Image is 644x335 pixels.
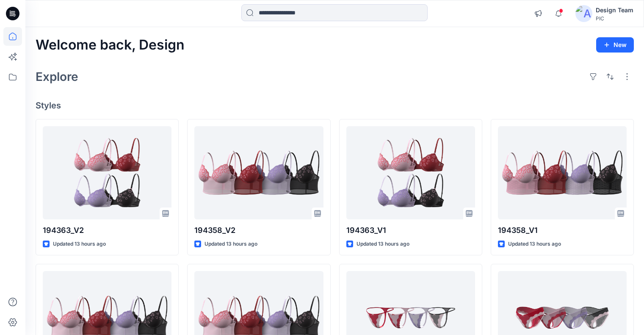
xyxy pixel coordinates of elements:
[53,240,106,249] p: Updated 13 hours ago
[498,224,627,236] p: 194358_V1
[596,15,633,22] div: PIC
[43,224,171,236] p: 194363_V2
[36,100,634,111] h4: Styles
[36,37,185,53] h2: Welcome back, Design
[346,224,475,236] p: 194363_V1
[346,126,475,219] a: 194363_V1
[194,126,323,219] a: 194358_V2
[43,126,171,219] a: 194363_V2
[498,126,627,219] a: 194358_V1
[508,240,561,249] p: Updated 13 hours ago
[357,240,409,249] p: Updated 13 hours ago
[596,37,634,53] button: New
[575,5,592,22] img: avatar
[596,5,633,15] div: Design Team
[205,240,257,249] p: Updated 13 hours ago
[36,70,78,83] h2: Explore
[194,224,323,236] p: 194358_V2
